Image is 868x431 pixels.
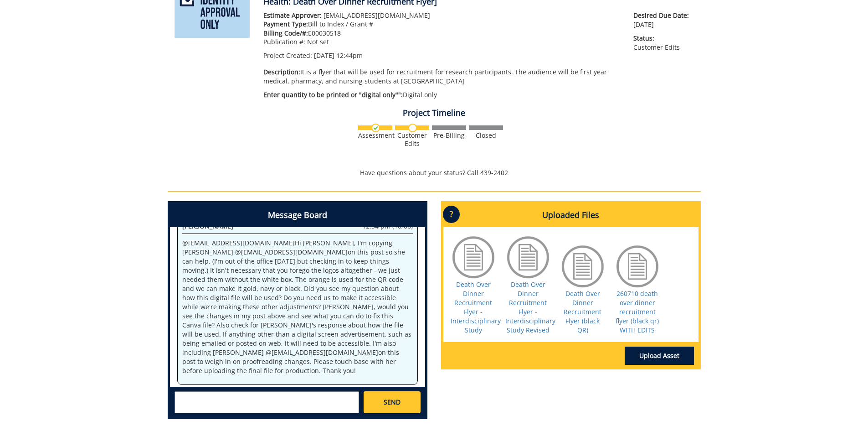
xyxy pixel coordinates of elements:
[263,90,620,99] p: Digital only
[384,398,401,407] span: SEND
[395,131,429,148] div: Customer Edits
[314,51,363,60] span: [DATE] 12:44pm
[633,11,693,29] p: [DATE]
[633,34,693,52] p: Customer Edits
[182,222,233,230] span: [PERSON_NAME]
[263,29,308,37] span: Billing Code/#:
[564,289,601,334] a: Death Over Dinner Recruitment Flyer (black QR)
[358,131,392,140] div: Assessment
[168,109,701,118] h4: Project Timeline
[443,206,460,223] p: ?
[263,37,305,46] span: Publication #:
[263,29,620,38] p: E00030518
[263,68,300,76] span: Description:
[182,239,413,375] p: @ [EMAIL_ADDRESS][DOMAIN_NAME] Hi [PERSON_NAME], I'm copying [PERSON_NAME] @ [EMAIL_ADDRESS][DOMA...
[451,280,501,334] a: Death Over Dinner Recruitment Flyer - Interdisciplinary Study
[633,34,693,43] span: Status:
[408,124,417,132] img: no
[307,37,329,46] span: Not set
[505,280,555,334] a: Death Over Dinner Recruitment Flyer - Interdisciplinary Study Revised
[616,289,659,334] a: 260710 death over dinner recruitment flyer (black qr) WITH EDITS
[263,20,308,28] span: Payment Type:
[168,168,701,177] p: Have questions about your status? Call 439-2402
[432,131,466,140] div: Pre-Billing
[263,68,620,86] p: It is a flyer that will be used for recruitment for research participants. The audience will be f...
[263,11,322,20] span: Estimate Approver:
[170,203,425,227] h4: Message Board
[175,391,359,413] textarea: messageToSend
[371,124,380,132] img: checkmark
[263,20,620,29] p: Bill to Index / Grant #
[263,90,403,99] span: Enter quantity to be printed or "digital only"":
[263,11,620,20] p: [EMAIL_ADDRESS][DOMAIN_NAME]
[469,131,503,140] div: Closed
[263,51,312,60] span: Project Created:
[633,11,693,20] span: Desired Due Date:
[364,391,420,413] a: SEND
[443,203,699,227] h4: Uploaded Files
[625,347,694,365] a: Upload Asset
